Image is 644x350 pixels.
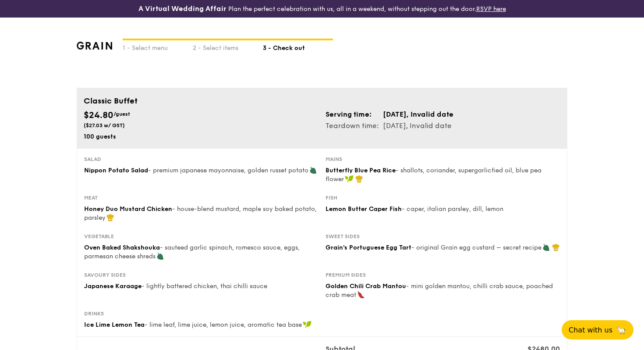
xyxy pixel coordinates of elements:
[345,175,354,183] img: icon-vegan.f8ff3823.svg
[84,110,113,121] span: $24.80
[411,244,541,251] span: - original Grain egg custard – secret recipe
[77,42,112,50] img: grain-logotype.1cdc1e11.png
[326,205,402,213] span: Lemon Butter Caper Fish
[382,120,454,132] td: [DATE], Invalid date
[84,282,142,290] span: Japanese Karaage
[84,122,125,129] span: ($27.03 w/ GST)
[303,321,311,329] img: icon-vegan.f8ff3823.svg
[326,244,411,251] span: Grain's Portuguese Egg Tart
[326,282,406,290] span: Golden Chili Crab Mantou
[326,109,382,120] td: Serving time:
[326,282,553,299] span: - mini golden mantou, chilli crab sauce, poached crab meat
[84,95,560,107] div: Classic Buffet
[357,291,365,299] img: icon-spicy.37a8142b.svg
[542,243,550,251] img: icon-vegetarian.fe4039eb.svg
[84,244,160,251] span: Oven Baked Shakshouka
[355,175,363,183] img: icon-chef-hat.a58ddaea.svg
[123,40,193,53] div: 1 - Select menu
[84,310,318,317] div: Drinks
[326,167,396,174] span: Butterfly Blue Pea Rice
[142,282,267,290] span: - lightly battered chicken, thai chilli sauce
[193,40,263,53] div: 2 - Select items
[84,156,318,163] div: Salad
[562,320,633,339] button: Chat with us🦙
[616,325,626,335] span: 🦙
[84,205,317,221] span: - house-blend mustard, maple soy baked potato, parsley
[84,205,172,213] span: Honey Duo Mustard Chicken
[84,244,300,260] span: - sauteed garlic spinach, romesco sauce, eggs, parmesan cheese shreds
[156,252,164,260] img: icon-vegetarian.fe4039eb.svg
[84,321,145,329] span: Ice Lime Lemon Tea
[84,167,148,174] span: Nippon Potato Salad
[84,194,318,201] div: Meat
[326,156,560,163] div: Mains
[84,233,318,240] div: Vegetable
[569,326,612,334] span: Chat with us
[402,205,503,213] span: - caper, italian parsley, dill, lemon
[382,109,454,120] td: [DATE], Invalid date
[106,214,114,221] img: icon-chef-hat.a58ddaea.svg
[107,4,537,14] div: Plan the perfect celebration with us, all in a weekend, without stepping out the door.
[326,271,560,279] div: Premium sides
[113,111,130,117] span: /guest
[326,120,382,132] td: Teardown time:
[84,271,318,279] div: Savoury sides
[145,321,302,329] span: - lime leaf, lime juice, lemon juice, aromatic tea base
[326,194,560,201] div: Fish
[138,4,226,14] h4: A Virtual Wedding Affair
[263,40,333,53] div: 3 - Check out
[326,233,560,240] div: Sweet sides
[326,167,541,183] span: - shallots, coriander, supergarlicfied oil, blue pea flower
[476,5,506,13] a: RSVP here
[84,132,318,141] div: 100 guests
[552,243,560,251] img: icon-chef-hat.a58ddaea.svg
[309,166,317,174] img: icon-vegetarian.fe4039eb.svg
[148,167,308,174] span: - premium japanese mayonnaise, golden russet potato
